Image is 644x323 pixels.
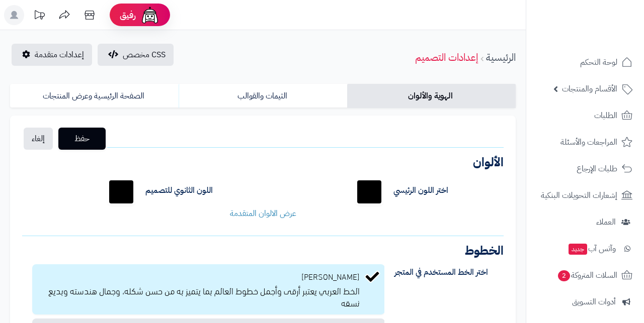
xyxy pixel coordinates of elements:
span: وآتس آب [568,242,616,256]
a: الصفحة الرئيسية وعرض المنتجات [10,84,179,108]
a: الثيمات والقوالب [179,84,347,108]
a: المراجعات والأسئلة [532,130,638,154]
label: اللون الثانوي للتصميم [145,185,213,196]
span: إشعارات التحويلات البنكية [541,188,617,202]
h3: الألوان [22,156,504,168]
span: العملاء [596,215,616,229]
p: الخط العربي يعتبر أرقى وأجمل خطوط العالم بما يتميز به من حسن شكله، وجمال هندسته وبديع نسقه [38,282,360,308]
span: الطلبات [594,109,617,123]
a: إعدادات التصميم [415,50,478,65]
span: CSS مخصص [123,49,166,61]
a: إعدادات متقدمة [12,44,92,66]
a: تحديثات المنصة [27,5,52,28]
span: حفظ [66,133,98,145]
a: الطلبات [532,103,638,128]
a: وآتس آبجديد [532,237,638,261]
span: [PERSON_NAME] [301,270,360,282]
label: اختر الخط المستخدم في المتجر [387,264,511,280]
span: السلات المتروكة [557,268,617,282]
a: إلغاء [24,128,53,150]
a: لوحة التحكم [532,50,638,74]
button: حفظ [58,128,106,150]
span: لوحة التحكم [580,55,617,69]
span: جديد [569,244,587,255]
a: الهوية والألوان [347,84,516,108]
span: 2 [558,270,570,281]
a: أدوات التسويق [532,290,638,314]
a: طلبات الإرجاع [532,157,638,181]
a: السلات المتروكة2 [532,263,638,287]
a: العملاء [532,210,638,234]
button: CSS مخصص [98,44,174,66]
span: إعدادات متقدمة [35,49,84,61]
a: إشعارات التحويلات البنكية [532,183,638,207]
span: رفيق [120,9,136,21]
span: الأقسام والمنتجات [562,82,617,96]
a: عرض الالوان المتقدمة [230,207,296,220]
h3: الخطوط [22,245,504,257]
span: طلبات الإرجاع [577,162,617,176]
span: أدوات التسويق [572,295,616,309]
img: ai-face.png [140,5,160,25]
a: الرئيسية [486,50,516,65]
span: المراجعات والأسئلة [560,135,617,149]
label: اختر اللون الرئيسي [393,185,448,196]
